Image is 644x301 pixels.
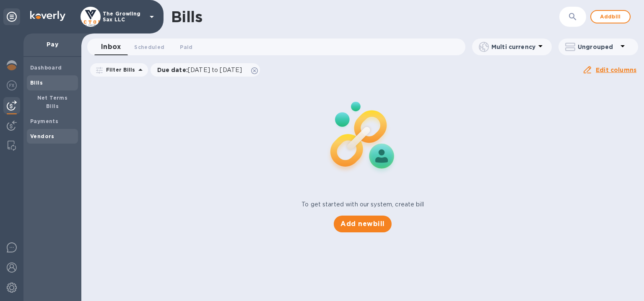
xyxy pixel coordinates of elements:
[3,8,20,25] div: Unpin categories
[596,67,636,73] u: Edit columns
[598,12,623,22] span: Add bill
[188,67,242,73] span: [DATE] to [DATE]
[101,41,121,53] span: Inbox
[30,40,75,49] p: Pay
[180,43,192,51] span: Paid
[334,216,391,232] button: Add newbill
[103,11,145,23] p: The Growling Sax LLC
[30,11,65,21] img: Logo
[151,63,260,77] div: Due date:[DATE] to [DATE]
[37,95,68,109] b: Net Terms Bills
[491,43,535,51] p: Multi currency
[301,200,424,209] p: To get started with our system, create bill
[30,64,62,71] b: Dashboard
[30,133,55,139] b: Vendors
[7,80,17,90] img: Foreign exchange
[340,219,384,229] span: Add new bill
[590,10,631,23] button: Addbill
[30,118,58,124] b: Payments
[134,43,164,51] span: Scheduled
[171,8,202,26] h1: Bills
[30,80,43,86] b: Bills
[103,66,135,73] p: Filter Bills
[578,43,618,51] p: Ungrouped
[157,66,247,74] p: Due date :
